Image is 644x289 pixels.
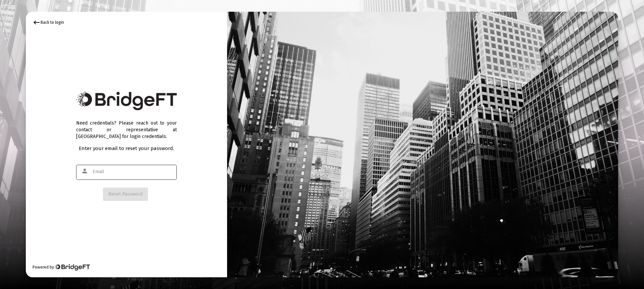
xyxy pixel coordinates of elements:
img: Bridge Financial Technology Logo [55,264,90,271]
input: Email [93,169,173,174]
img: Bridge Financial Technology Logo [76,91,177,110]
mat-icon: keyboard_backspace [33,18,41,26]
div: Need credentials? Please reach out to your contact or representative at [GEOGRAPHIC_DATA] for log... [76,113,177,140]
button: Reset Password [103,188,148,201]
mat-icon: person [81,167,89,175]
span: Reset Password [108,191,143,197]
div: Powered by [33,264,90,271]
div: Back to login [33,18,64,26]
div: Enter your email to reset your password. [76,145,177,152]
